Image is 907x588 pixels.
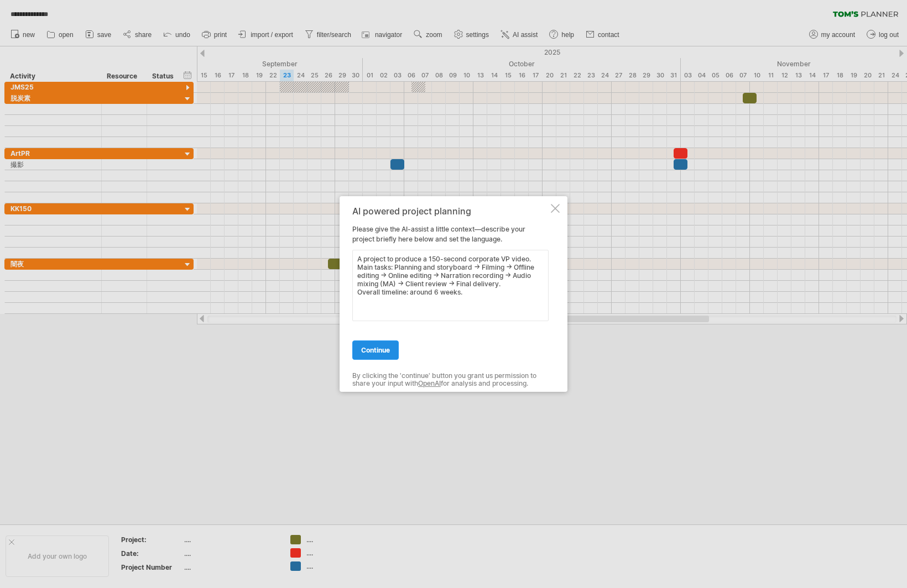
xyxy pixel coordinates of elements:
div: AI powered project planning [352,206,549,216]
div: By clicking the 'continue' button you grant us permission to share your input with for analysis a... [352,372,549,388]
a: continue [352,340,399,360]
div: Please give the AI-assist a little context—describe your project briefly here below and set the l... [352,206,549,382]
span: continue [361,346,390,354]
a: OpenAI [418,380,441,388]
